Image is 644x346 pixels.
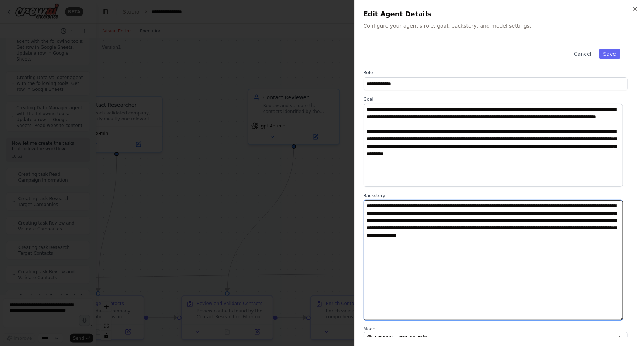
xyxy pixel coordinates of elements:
[599,49,620,59] button: Save
[364,22,635,30] p: Configure your agent's role, goal, backstory, and model settings.
[364,96,628,102] label: Goal
[364,332,628,343] button: OpenAI - gpt-4o-mini
[569,49,596,59] button: Cancel
[375,334,429,341] span: OpenAI - gpt-4o-mini
[364,193,628,199] label: Backstory
[364,326,628,332] label: Model
[364,70,628,76] label: Role
[364,9,635,19] h2: Edit Agent Details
